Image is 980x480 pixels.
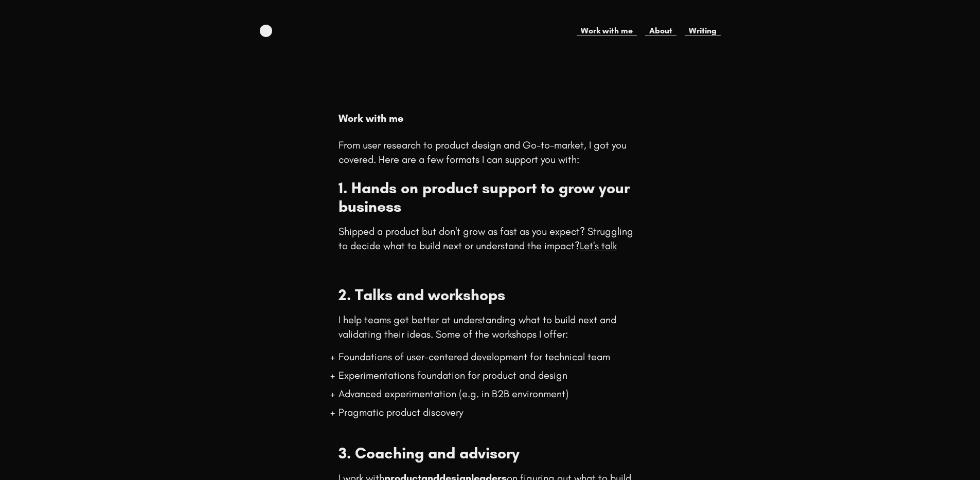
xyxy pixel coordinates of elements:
[338,179,642,216] h2: 1. Hands on product support to grow your business
[338,405,642,419] li: Pragmatic product discovery
[338,368,642,382] li: Experimentations foundation for product and design
[580,239,617,252] a: Let's talk
[577,25,637,37] a: Work with me
[338,386,642,401] li: Advanced experimentation (e.g. in B2B environment)
[645,25,676,37] a: About
[338,111,642,125] h2: Work with me
[338,224,642,253] p: Shipped a product but don't grow as fast as you expect? Struggling to decide what to build next o...
[338,138,642,167] p: From user research to product design and Go-to-market, I got you covered. Here are a few formats ...
[338,444,642,463] h3: 3. Coaching and advisory
[338,286,642,304] h3: 2. Talks and workshops
[685,25,721,37] a: Writing
[338,312,642,341] p: I help teams get better at understanding what to build next and validating their ideas. Some of t...
[338,349,642,364] li: Foundations of user-centered development for technical team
